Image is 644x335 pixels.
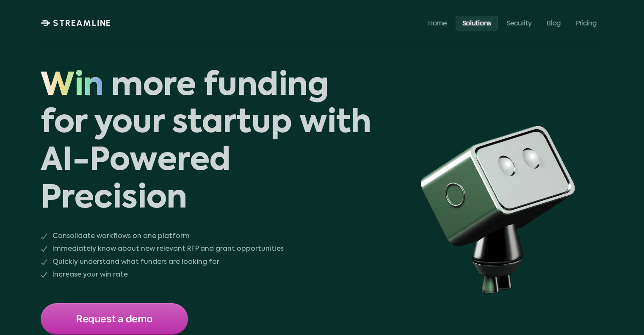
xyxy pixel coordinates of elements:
[421,15,454,30] a: Home
[428,19,447,27] p: Home
[569,15,603,30] a: Pricing
[53,232,378,241] p: Consolidate workflows on one platform
[53,18,111,28] p: STREAMLINE
[576,19,597,27] p: Pricing
[500,15,538,30] a: Security
[53,270,378,280] p: Increase your win rate
[53,244,378,254] p: Immediately know about new relevant RFP and grant opportunities
[540,15,568,30] a: Blog
[53,257,378,267] p: Quickly understand what funders are looking for
[76,313,152,324] p: Request a demo
[462,19,491,27] p: Solutions
[547,19,561,27] p: Blog
[506,19,531,27] p: Security
[41,303,188,335] a: Request a demo
[41,18,111,28] a: STREAMLINE
[41,68,104,105] span: Win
